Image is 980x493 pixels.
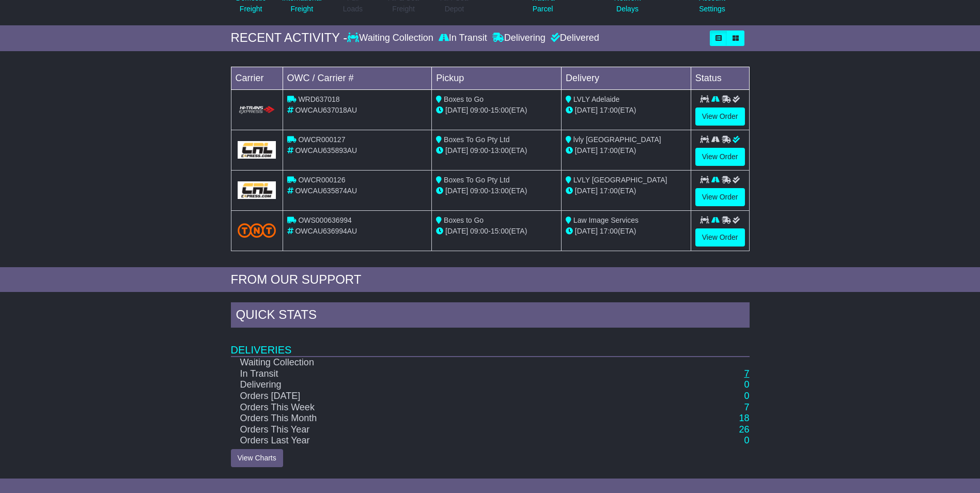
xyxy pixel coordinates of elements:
img: HiTrans.png [238,105,276,115]
td: Carrier [231,67,283,89]
td: Deliveries [231,330,750,357]
a: View Order [695,107,745,126]
td: In Transit [231,368,654,380]
span: [DATE] [445,187,468,195]
td: Delivery [561,67,691,89]
span: 09:00 [470,146,488,155]
a: 7 [744,368,749,379]
span: WRD637018 [298,95,339,103]
span: LVLY Adelaide [573,95,620,103]
span: 17:00 [600,227,618,235]
span: 17:00 [600,187,618,195]
td: OWC / Carrier # [283,67,432,89]
a: 18 [739,413,749,423]
td: Orders Last Year [231,435,654,446]
div: - (ETA) [436,145,557,156]
td: Orders This Month [231,413,654,424]
span: lvly [GEOGRAPHIC_DATA] [573,135,661,144]
span: Boxes To Go Pty Ltd [444,135,509,144]
span: 09:00 [470,227,488,235]
span: 15:00 [491,106,509,114]
td: Pickup [432,67,562,89]
span: OWCR000126 [298,176,345,184]
span: LVLY [GEOGRAPHIC_DATA] [573,176,667,184]
a: View Order [695,148,745,166]
a: View Charts [231,449,283,467]
span: 09:00 [470,106,488,114]
span: OWCR000127 [298,135,345,144]
span: [DATE] [445,227,468,235]
span: [DATE] [575,106,598,114]
span: OWCAU635893AU [295,146,357,155]
div: (ETA) [566,186,687,196]
a: 26 [739,424,749,435]
td: Orders This Year [231,424,654,436]
td: Delivering [231,379,654,391]
span: [DATE] [445,106,468,114]
span: 17:00 [600,146,618,155]
span: Boxes To Go Pty Ltd [444,176,509,184]
td: Waiting Collection [231,357,654,368]
span: Boxes to Go [444,95,484,103]
div: - (ETA) [436,186,557,196]
span: [DATE] [575,187,598,195]
span: Boxes to Go [444,216,484,224]
a: 0 [744,379,749,390]
div: RECENT ACTIVITY - [231,30,348,45]
div: - (ETA) [436,226,557,237]
div: Quick Stats [231,302,750,330]
a: 0 [744,391,749,401]
a: View Order [695,188,745,206]
div: (ETA) [566,226,687,237]
span: OWCAU637018AU [295,106,357,114]
span: OWCAU635874AU [295,187,357,195]
span: OWS000636994 [298,216,352,224]
span: OWCAU636994AU [295,227,357,235]
div: FROM OUR SUPPORT [231,272,750,287]
span: 17:00 [600,106,618,114]
span: 13:00 [491,187,509,195]
td: Orders [DATE] [231,391,654,402]
span: [DATE] [575,227,598,235]
span: 15:00 [491,227,509,235]
span: 09:00 [470,187,488,195]
span: Law Image Services [573,216,639,224]
div: (ETA) [566,145,687,156]
div: Delivering [490,33,548,44]
td: Status [691,67,749,89]
div: Delivered [548,33,599,44]
div: - (ETA) [436,105,557,116]
a: 7 [744,402,749,412]
div: (ETA) [566,105,687,116]
td: Orders This Week [231,402,654,413]
div: Waiting Collection [347,33,435,44]
img: TNT_Domestic.png [238,223,276,237]
span: [DATE] [445,146,468,155]
span: 13:00 [491,146,509,155]
span: [DATE] [575,146,598,155]
a: 0 [744,435,749,445]
a: View Order [695,228,745,246]
img: GetCarrierServiceLogo [238,181,276,199]
img: GetCarrierServiceLogo [238,141,276,159]
div: In Transit [436,33,490,44]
